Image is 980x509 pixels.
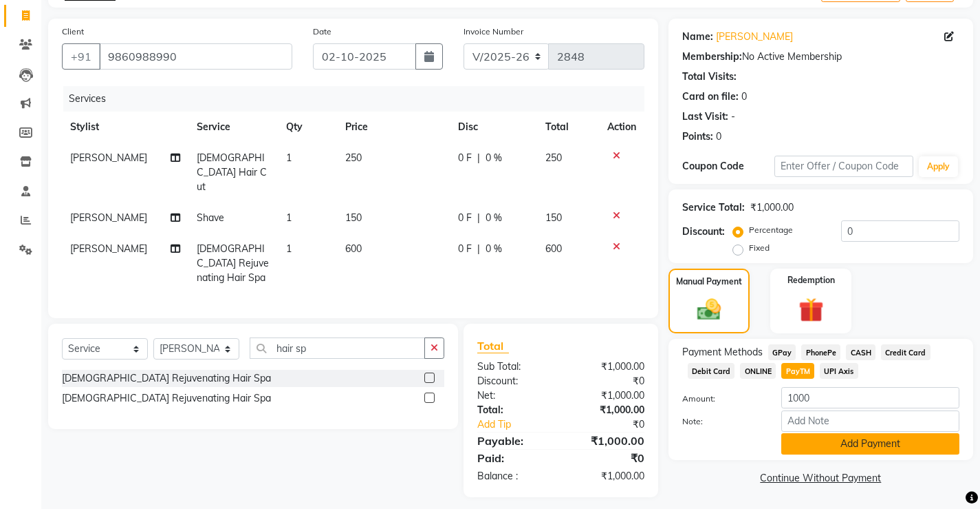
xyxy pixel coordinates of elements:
label: Note: [672,415,771,428]
input: Search by Name/Mobile/Email/Code [99,43,292,70]
div: ₹1,000.00 [560,433,654,449]
button: Apply [919,156,958,177]
label: Redemption [787,274,835,287]
span: 600 [345,242,362,255]
span: [DEMOGRAPHIC_DATA] Hair Cut [197,152,267,193]
span: Debit Card [688,363,735,379]
span: 0 F [458,151,472,165]
span: [DEMOGRAPHIC_DATA] Rejuvenating Hair Spa [197,242,269,284]
span: 0 F [458,242,472,256]
label: Amount: [672,393,771,405]
label: Date [313,25,331,38]
a: [PERSON_NAME] [716,30,793,44]
span: [PERSON_NAME] [70,152,147,164]
div: ₹1,000.00 [560,469,654,484]
span: UPI Axis [820,363,858,379]
th: Price [337,112,449,143]
div: Total: [467,403,560,417]
span: PayTM [781,363,814,379]
span: 1 [286,242,292,255]
span: Shave [197,211,224,224]
span: Payment Methods [682,345,763,360]
a: Continue Without Payment [671,471,970,486]
input: Enter Offer / Coupon Code [774,156,913,177]
span: ONLINE [740,363,776,379]
span: PhonePe [801,344,840,360]
span: GPay [768,344,796,360]
span: 1 [286,152,292,164]
span: Credit Card [881,344,930,360]
a: Add Tip [467,417,576,432]
div: Name: [682,30,713,44]
div: ₹0 [560,374,654,388]
div: ₹1,000.00 [560,388,654,403]
span: 1 [286,211,292,224]
div: Total Visits: [682,70,737,84]
span: 150 [545,211,562,224]
label: Fixed [749,242,770,254]
div: Coupon Code [682,159,774,174]
div: Discount: [682,225,725,239]
input: Amount [781,387,959,408]
span: CASH [846,344,875,360]
div: Points: [682,129,713,144]
input: Search or Scan [250,337,425,359]
span: [PERSON_NAME] [70,211,147,224]
div: 0 [716,129,721,144]
span: 600 [545,242,562,255]
th: Service [188,112,278,143]
span: 250 [545,152,562,164]
span: 0 F [458,211,472,225]
div: ₹0 [560,450,654,466]
th: Disc [450,112,538,143]
span: Total [477,339,509,353]
div: Net: [467,388,560,403]
div: Balance : [467,469,560,484]
div: [DEMOGRAPHIC_DATA] Rejuvenating Hair Spa [62,371,271,386]
div: No Active Membership [682,50,959,64]
span: 0 % [486,151,502,165]
div: Service Total: [682,200,745,215]
div: Discount: [467,374,560,388]
th: Qty [278,112,338,143]
div: ₹1,000.00 [560,360,654,374]
th: Action [599,112,644,143]
div: 0 [741,90,747,104]
span: [PERSON_NAME] [70,242,147,255]
span: | [477,211,480,225]
img: _gift.svg [791,295,831,326]
div: Paid: [467,450,560,466]
div: - [731,110,735,124]
div: [DEMOGRAPHIC_DATA] Rejuvenating Hair Spa [62,391,271,406]
div: Card on file: [682,90,739,104]
label: Invoice Number [464,25,523,38]
input: Add Note [781,411,959,432]
div: Membership: [682,50,742,64]
span: 250 [345,152,362,164]
label: Client [62,25,84,38]
div: ₹0 [576,417,655,432]
button: +91 [62,43,100,70]
div: ₹1,000.00 [560,403,654,417]
span: 0 % [486,211,502,225]
span: 0 % [486,242,502,256]
th: Total [537,112,598,143]
label: Manual Payment [676,276,742,288]
img: _cash.svg [690,296,728,324]
span: | [477,242,480,256]
button: Add Payment [781,433,959,455]
label: Percentage [749,224,793,236]
div: Last Visit: [682,110,728,124]
th: Stylist [62,112,188,143]
span: 150 [345,211,362,224]
div: Payable: [467,433,560,449]
div: ₹1,000.00 [750,200,794,215]
span: | [477,151,480,165]
div: Services [63,86,655,112]
div: Sub Total: [467,360,560,374]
